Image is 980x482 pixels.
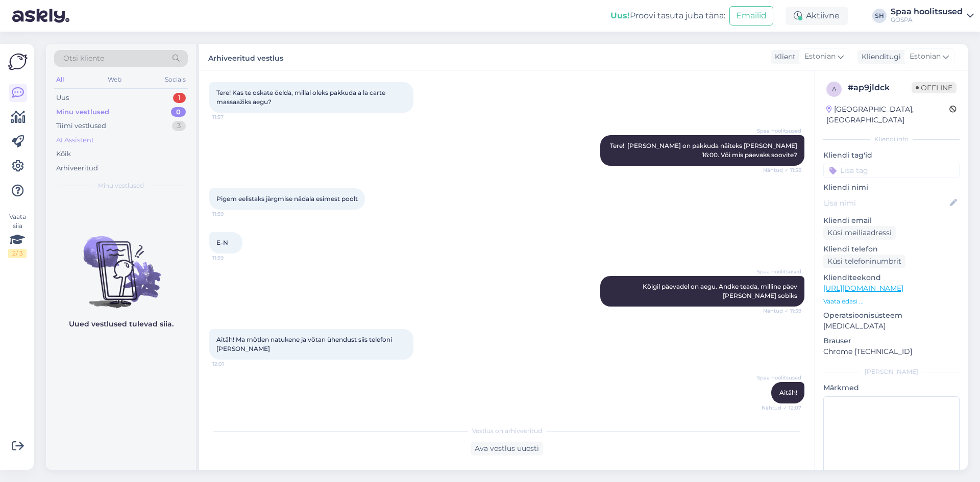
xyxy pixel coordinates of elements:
div: Klient [771,52,796,62]
span: Offline [912,82,957,93]
span: Spaa hoolitsused [757,374,801,382]
span: Kõigil päevadel on aegu. Andke teada, milline päev [PERSON_NAME] sobiks [643,283,799,299]
div: Küsi telefoninumbrit [823,255,905,268]
span: 12:01 [212,360,251,368]
div: Ava vestlus uuesti [471,442,543,455]
img: Askly Logo [8,52,28,71]
p: [MEDICAL_DATA] [823,321,960,332]
div: All [54,73,66,86]
div: [GEOGRAPHIC_DATA], [GEOGRAPHIC_DATA] [826,104,949,125]
div: Küsi meiliaadressi [823,226,896,240]
p: Operatsioonisüsteem [823,310,960,321]
p: Kliendi email [823,215,960,226]
span: Estonian [804,51,836,62]
p: Brauser [823,336,960,346]
p: Chrome [TECHNICAL_ID] [823,346,960,357]
button: Emailid [729,6,773,26]
div: Tiimi vestlused [56,121,106,131]
div: Uus [56,93,69,103]
div: Klienditugi [857,52,901,62]
span: Nähtud ✓ 11:59 [763,307,801,315]
span: Minu vestlused [98,181,144,190]
div: Aktiivne [786,7,848,25]
div: 3 [172,121,186,131]
span: Tere! [PERSON_NAME] on pakkuda näiteks [PERSON_NAME] 16:00. Või mis päevaks soovite? [610,142,799,159]
span: Otsi kliente [63,53,104,64]
p: Märkmed [823,383,960,393]
label: Arhiveeritud vestlus [208,50,283,64]
div: 2 / 3 [8,249,27,258]
div: Vaata siia [8,212,27,258]
div: GOSPA [891,16,963,24]
span: Spaa hoolitsused [757,127,801,135]
div: 0 [171,107,186,117]
span: Nähtud ✓ 11:58 [763,166,801,174]
a: [URL][DOMAIN_NAME] [823,284,903,293]
span: a [832,85,837,93]
div: Spaa hoolitsused [891,8,963,16]
span: 11:59 [212,210,251,218]
span: 11:57 [212,113,251,121]
div: Proovi tasuta juba täna: [610,10,725,22]
p: Kliendi tag'id [823,150,960,161]
div: Web [106,73,124,86]
div: Arhiveeritud [56,163,98,173]
p: Vaata edasi ... [823,297,960,306]
div: 1 [173,93,186,103]
span: Nähtud ✓ 12:07 [762,404,801,412]
div: # ap9jldck [848,82,912,94]
input: Lisa tag [823,163,960,178]
span: Vestlus on arhiveeritud [472,426,542,436]
p: Kliendi nimi [823,182,960,193]
div: AI Assistent [56,135,94,145]
p: Klienditeekond [823,272,960,283]
div: Kliendi info [823,135,960,144]
img: No chats [46,218,196,310]
input: Lisa nimi [824,197,948,209]
span: 11:59 [212,254,251,262]
span: Aitäh! [779,389,797,396]
span: Pigem eelistaks järgmise nädala esimest poolt [216,195,358,202]
div: Socials [163,73,188,86]
span: Spaa hoolitsused [757,268,801,275]
div: Minu vestlused [56,107,109,117]
div: SH [872,9,887,23]
div: Kõik [56,149,71,159]
span: E-N [216,239,228,246]
span: Aitäh! Ma mõtlen natukene ja võtan ühendust siis telefoni [PERSON_NAME] [216,336,394,352]
span: Estonian [910,51,941,62]
a: Spaa hoolitsusedGOSPA [891,8,974,24]
span: Tere! Kas te oskate öelda, millal oleks pakkuda a la carte massaažiks aegu? [216,89,387,106]
b: Uus! [610,11,630,20]
p: Uued vestlused tulevad siia. [69,319,174,329]
p: Kliendi telefon [823,244,960,255]
div: [PERSON_NAME] [823,367,960,376]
